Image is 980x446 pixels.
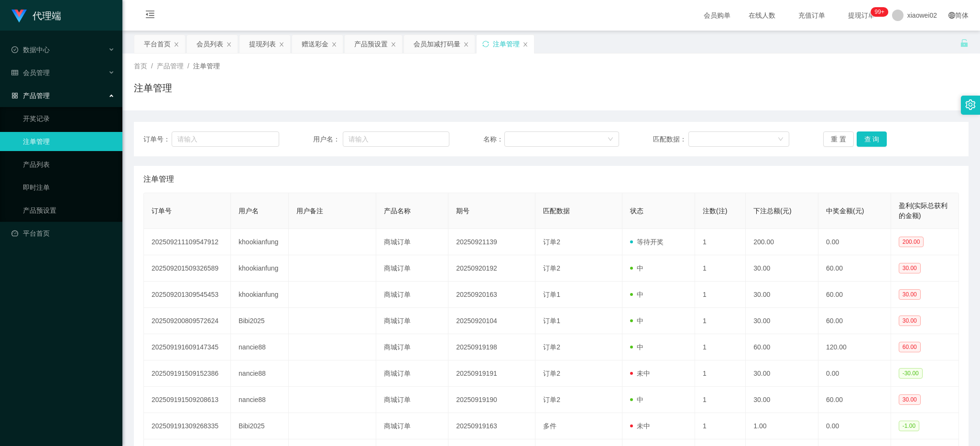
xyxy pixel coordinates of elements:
span: 多件 [543,422,556,430]
span: 充值订单 [794,12,830,19]
span: 提现订单 [843,12,880,19]
a: 产品预设置 [23,201,115,220]
span: 订单2 [543,264,560,272]
td: 0.00 [818,229,891,255]
span: 订单2 [543,343,560,351]
span: 数据中心 [11,46,50,54]
span: 注单管理 [143,174,174,185]
td: 商城订单 [376,413,449,439]
span: 订单2 [543,396,560,403]
i: 图标: table [11,69,18,76]
span: 60.00 [899,342,921,352]
input: 请输入 [343,131,449,147]
span: 产品管理 [157,62,184,70]
i: 图标: down [778,136,784,143]
td: 商城订单 [376,308,449,334]
a: 开奖记录 [23,109,115,128]
td: nancie88 [231,334,289,360]
span: 状态 [630,207,643,215]
a: 图标: dashboard平台首页 [11,224,115,243]
td: 30.00 [746,282,818,308]
span: 中 [630,291,643,298]
td: 商城订单 [376,255,449,282]
td: khookianfung [231,282,289,308]
span: 匹配数据 [543,207,570,215]
td: 202509191509208613 [144,387,231,413]
td: 1 [695,360,746,387]
td: 1 [695,334,746,360]
td: 20250919191 [448,360,535,387]
td: 30.00 [746,308,818,334]
td: 20250920163 [448,282,535,308]
span: 在线人数 [744,12,780,19]
span: -30.00 [899,368,923,379]
span: 下注总额(元) [753,207,791,215]
td: 0.00 [818,360,891,387]
td: Bibi2025 [231,413,289,439]
td: 60.00 [818,308,891,334]
sup: 1220 [871,7,888,17]
td: 60.00 [818,387,891,413]
a: 产品列表 [23,155,115,174]
td: 60.00 [818,282,891,308]
td: 1.00 [746,413,818,439]
td: 商城订单 [376,387,449,413]
td: Bibi2025 [231,308,289,334]
div: 赠送彩金 [302,35,328,53]
td: 1 [695,308,746,334]
div: 平台首页 [144,35,171,53]
span: 盈利(实际总获利的金额) [899,202,948,219]
span: 中 [630,343,643,351]
td: nancie88 [231,387,289,413]
h1: 代理端 [33,0,61,31]
td: 1 [695,413,746,439]
td: 商城订单 [376,334,449,360]
td: 60.00 [746,334,818,360]
div: 会员加减打码量 [414,35,460,53]
td: 202509201309545453 [144,282,231,308]
span: 用户名 [239,207,259,215]
i: 图标: close [523,42,528,47]
td: 60.00 [818,255,891,282]
span: 订单2 [543,370,560,377]
td: 20250919163 [448,413,535,439]
td: 202509191609147345 [144,334,231,360]
span: 30.00 [899,263,921,273]
td: khookianfung [231,255,289,282]
span: 产品管理 [11,92,50,99]
td: 30.00 [746,387,818,413]
td: 1 [695,387,746,413]
td: 20250921139 [448,229,535,255]
td: 20250919190 [448,387,535,413]
span: / [151,62,153,70]
td: 20250919198 [448,334,535,360]
span: 等待开奖 [630,238,664,246]
span: 中 [630,264,643,272]
td: 1 [695,229,746,255]
i: 图标: close [463,42,469,47]
td: nancie88 [231,360,289,387]
input: 请输入 [172,131,279,147]
i: 图标: global [948,12,955,19]
span: 订单2 [543,238,560,246]
td: 商城订单 [376,229,449,255]
span: 会员管理 [11,69,50,76]
td: khookianfung [231,229,289,255]
td: 30.00 [746,255,818,282]
span: 匹配数据： [653,134,688,144]
span: 30.00 [899,289,921,300]
td: 1 [695,255,746,282]
span: 订单1 [543,317,560,325]
button: 重 置 [823,131,854,147]
i: 图标: close [174,42,179,47]
span: 首页 [134,62,147,70]
i: 图标: close [391,42,396,47]
td: 商城订单 [376,360,449,387]
span: 用户备注 [296,207,323,215]
td: 30.00 [746,360,818,387]
span: 产品名称 [384,207,411,215]
i: 图标: menu-fold [134,0,166,31]
span: 期号 [456,207,469,215]
span: -1.00 [899,421,919,431]
span: 订单号： [143,134,172,144]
